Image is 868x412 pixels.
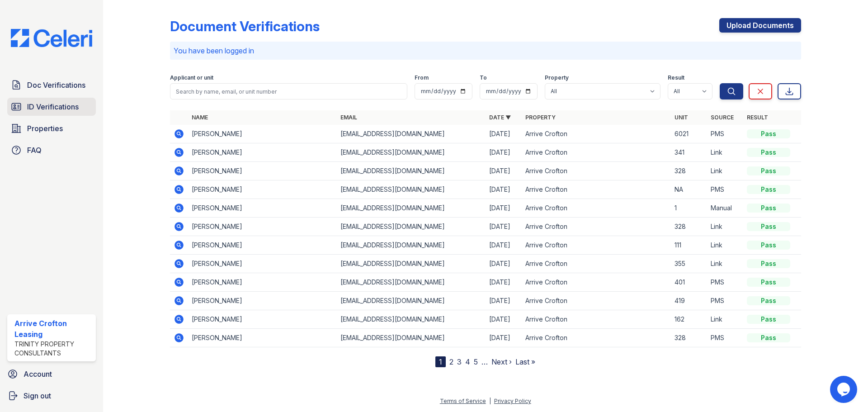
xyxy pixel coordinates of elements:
[671,218,707,236] td: 328
[671,292,707,310] td: 419
[747,114,768,121] a: Result
[494,398,531,404] a: Privacy Policy
[707,292,743,310] td: PMS
[747,296,790,305] div: Pass
[707,236,743,255] td: Link
[192,114,208,121] a: Name
[671,255,707,273] td: 355
[337,180,486,199] td: [EMAIL_ADDRESS][DOMAIN_NAME]
[188,292,337,310] td: [PERSON_NAME]
[188,255,337,273] td: [PERSON_NAME]
[7,76,96,94] a: Doc Verifications
[671,125,707,143] td: 6021
[747,259,790,268] div: Pass
[337,199,486,218] td: [EMAIL_ADDRESS][DOMAIN_NAME]
[671,180,707,199] td: NA
[174,45,797,56] p: You have been logged in
[525,114,556,121] a: Property
[486,180,522,199] td: [DATE]
[747,129,790,138] div: Pass
[671,310,707,329] td: 162
[522,180,670,199] td: Arrive Crofton
[747,204,790,213] div: Pass
[747,148,790,157] div: Pass
[668,74,684,81] label: Result
[486,218,522,236] td: [DATE]
[671,199,707,218] td: 1
[188,199,337,218] td: [PERSON_NAME]
[747,333,790,342] div: Pass
[522,218,670,236] td: Arrive Crofton
[486,236,522,255] td: [DATE]
[486,199,522,218] td: [DATE]
[545,74,569,81] label: Property
[188,162,337,180] td: [PERSON_NAME]
[675,114,688,121] a: Unit
[474,357,478,366] a: 5
[486,162,522,180] td: [DATE]
[711,114,734,121] a: Source
[522,199,670,218] td: Arrive Crofton
[707,180,743,199] td: PMS
[188,180,337,199] td: [PERSON_NAME]
[707,125,743,143] td: PMS
[489,398,491,404] div: |
[522,143,670,162] td: Arrive Crofton
[522,162,670,180] td: Arrive Crofton
[337,125,486,143] td: [EMAIL_ADDRESS][DOMAIN_NAME]
[747,222,790,231] div: Pass
[522,255,670,273] td: Arrive Crofton
[671,273,707,292] td: 401
[671,143,707,162] td: 341
[188,143,337,162] td: [PERSON_NAME]
[522,125,670,143] td: Arrive Crofton
[522,273,670,292] td: Arrive Crofton
[671,162,707,180] td: 328
[337,162,486,180] td: [EMAIL_ADDRESS][DOMAIN_NAME]
[522,329,670,347] td: Arrive Crofton
[707,255,743,273] td: Link
[337,292,486,310] td: [EMAIL_ADDRESS][DOMAIN_NAME]
[486,255,522,273] td: [DATE]
[480,74,487,81] label: To
[522,236,670,255] td: Arrive Crofton
[27,80,85,90] span: Doc Verifications
[457,357,462,366] a: 3
[188,310,337,329] td: [PERSON_NAME]
[337,236,486,255] td: [EMAIL_ADDRESS][DOMAIN_NAME]
[7,141,96,159] a: FAQ
[27,123,63,134] span: Properties
[337,218,486,236] td: [EMAIL_ADDRESS][DOMAIN_NAME]
[707,310,743,329] td: Link
[489,114,511,121] a: Date ▼
[188,125,337,143] td: [PERSON_NAME]
[4,29,99,47] img: CE_Logo_Blue-a8612792a0a2168367f1c8372b55b34899dd931a85d93a1a3d3e32e68fde9ad4.png
[486,310,522,329] td: [DATE]
[747,278,790,287] div: Pass
[337,329,486,347] td: [EMAIL_ADDRESS][DOMAIN_NAME]
[707,218,743,236] td: Link
[170,18,320,34] div: Document Verifications
[486,125,522,143] td: [DATE]
[491,357,512,366] a: Next ›
[707,162,743,180] td: Link
[449,357,453,366] a: 2
[747,315,790,324] div: Pass
[486,329,522,347] td: [DATE]
[188,236,337,255] td: [PERSON_NAME]
[747,166,790,175] div: Pass
[7,119,96,137] a: Properties
[27,101,79,112] span: ID Verifications
[707,329,743,347] td: PMS
[170,74,213,81] label: Applicant or unit
[4,365,99,383] a: Account
[4,387,99,405] a: Sign out
[415,74,429,81] label: From
[188,218,337,236] td: [PERSON_NAME]
[7,98,96,116] a: ID Verifications
[14,318,92,340] div: Arrive Crofton Leasing
[337,310,486,329] td: [EMAIL_ADDRESS][DOMAIN_NAME]
[486,273,522,292] td: [DATE]
[188,329,337,347] td: [PERSON_NAME]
